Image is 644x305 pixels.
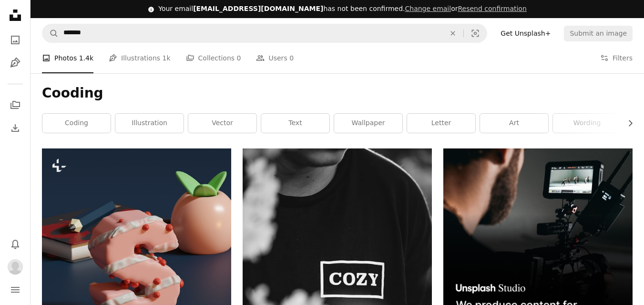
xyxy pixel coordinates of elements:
[480,114,548,133] a: art
[109,43,170,73] a: Illustrations 1k
[564,26,633,41] button: Submit an image
[42,270,231,278] a: a donut that is next to a book and an apple
[237,53,241,63] span: 0
[6,235,25,254] button: Notifications
[115,114,184,133] a: illustration
[405,5,526,12] span: or
[261,114,329,133] a: text
[6,257,25,276] button: Profile
[495,26,556,41] a: Get Unsplash+
[458,4,526,14] button: Resend confirmation
[289,53,294,63] span: 0
[42,24,487,43] form: Find visuals sitewide
[6,53,25,72] a: Illustrations
[6,280,25,299] button: Menu
[464,24,487,42] button: Visual search
[256,43,294,73] a: Users 0
[407,114,475,133] a: letter
[42,85,633,102] h1: Cooding
[6,30,25,49] a: Photos
[42,114,111,133] a: coding
[334,114,402,133] a: wallpaper
[188,114,256,133] a: vector
[8,259,23,275] img: Avatar of user nes reen
[243,285,432,294] a: grayscale photography of man in shirt
[442,24,463,42] button: Clear
[405,5,451,12] a: Change email
[186,43,241,73] a: Collections 0
[622,114,633,133] button: scroll list to the right
[553,114,621,133] a: wording
[6,118,25,138] a: Download History
[158,4,527,14] div: Your email has not been confirmed.
[163,53,171,63] span: 1k
[193,5,323,12] span: [EMAIL_ADDRESS][DOMAIN_NAME]
[600,43,633,73] button: Filters
[42,24,59,42] button: Search Unsplash
[6,96,25,115] a: Collections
